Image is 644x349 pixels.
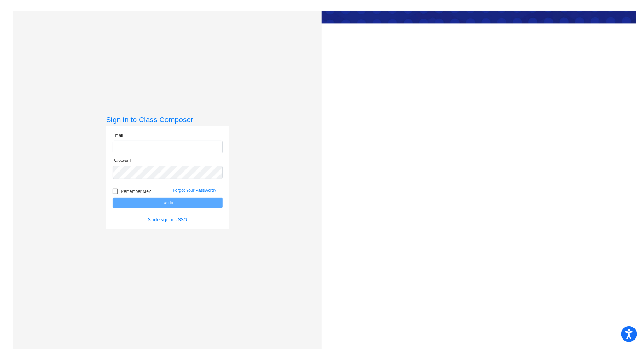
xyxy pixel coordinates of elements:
label: Password [113,158,131,164]
a: Forgot Your Password? [173,188,217,193]
span: Remember Me? [121,187,151,196]
label: Email [113,132,123,139]
button: Log In [113,198,223,208]
h3: Sign in to Class Composer [106,115,229,124]
a: Single sign on - SSO [148,217,187,222]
